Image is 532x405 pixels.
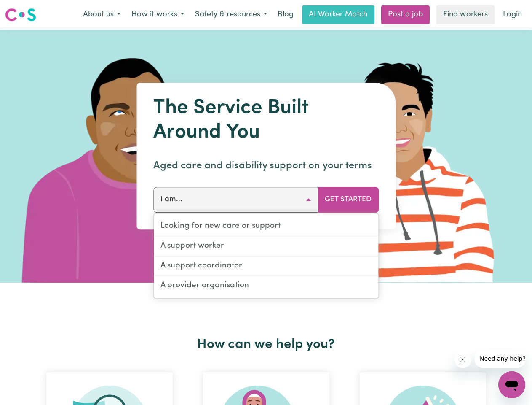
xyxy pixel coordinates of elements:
[153,213,379,299] div: I am...
[498,5,527,24] a: Login
[498,371,525,398] iframe: Button to launch messaging window
[302,5,374,24] a: AI Worker Match
[154,276,378,295] a: A provider organisation
[318,187,379,212] button: Get Started
[190,6,273,24] button: Safety & resources
[273,5,299,24] a: Blog
[475,349,525,368] iframe: Message from company
[154,256,378,276] a: A support coordinator
[454,351,471,368] iframe: Close message
[5,5,36,24] a: Careseekers logo
[381,5,430,24] a: Post a job
[31,337,501,353] h2: How can we help you?
[154,217,378,237] a: Looking for new care or support
[153,187,318,212] button: I am...
[78,6,126,24] button: About us
[126,6,190,24] button: How it works
[154,237,378,256] a: A support worker
[5,7,36,22] img: Careseekers logo
[153,158,379,173] p: Aged care and disability support on your terms
[153,96,379,145] h1: The Service Built Around You
[5,6,51,13] span: Need any help?
[436,5,495,24] a: Find workers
